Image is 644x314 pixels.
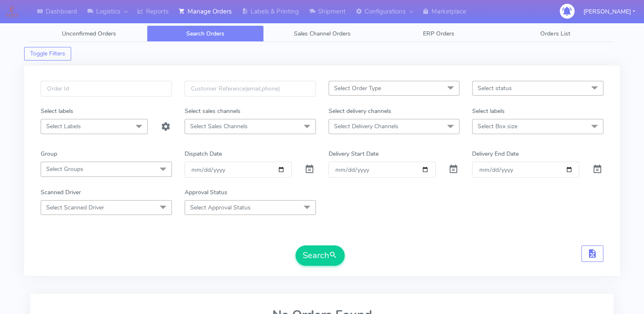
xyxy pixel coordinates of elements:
span: Select status [478,84,512,92]
label: Select sales channels [185,107,240,116]
span: Select Labels [46,122,81,130]
span: Select Approval Status [190,204,251,212]
label: Approval Status [185,188,227,197]
span: Select Box size [478,122,517,130]
button: Search [296,245,345,266]
input: Order Id [41,81,172,96]
label: Group [41,149,57,158]
span: Orders List [540,30,570,38]
button: [PERSON_NAME] [577,3,641,20]
label: Scanned Driver [41,188,81,197]
span: Select Delivery Channels [334,122,398,130]
input: Customer Reference(email,phone) [185,81,316,96]
span: Select Groups [46,165,83,173]
label: Select delivery channels [329,107,391,116]
span: Select Scanned Driver [46,204,104,212]
label: Select labels [41,107,73,116]
label: Dispatch Date [185,149,222,158]
label: Delivery End Date [472,149,519,158]
span: Select Sales Channels [190,122,248,130]
span: ERP Orders [423,30,454,38]
button: Toggle Filters [24,47,71,61]
span: Unconfirmed Orders [62,30,116,38]
ul: Tabs [30,25,614,42]
label: Delivery Start Date [329,149,379,158]
span: Sales Channel Orders [294,30,351,38]
span: Select Order Type [334,84,381,92]
label: Select labels [472,107,505,116]
span: Search Orders [186,30,224,38]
